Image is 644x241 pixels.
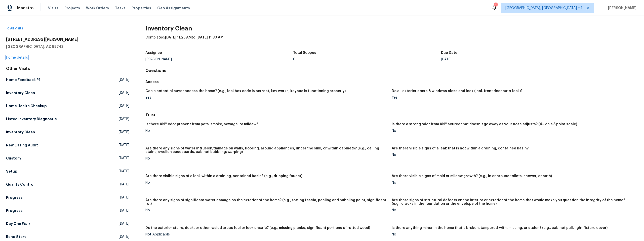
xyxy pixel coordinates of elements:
a: Listed Inventory Diagnostic[DATE] [6,114,129,124]
div: No [392,233,634,236]
a: Home Health Checkup[DATE] [6,101,129,110]
div: No [392,153,634,157]
h5: Progress [6,195,23,200]
h5: Do all exterior doors & windows close and lock (incl. front door auto-lock)? [392,89,522,93]
div: Other Visits [6,66,129,71]
h5: Due Date [441,51,457,55]
h5: Progress [6,208,23,213]
h5: Are there signs of structural defects on the interior or exterior of the home that would make you... [392,198,634,206]
h5: Listed Inventory Diagnostic [6,116,57,122]
h5: Total Scopes [293,51,316,55]
h4: Questions [145,68,638,73]
div: [DATE] [441,58,589,61]
a: All visits [6,27,23,30]
span: [DATE] [119,77,129,82]
h5: Is there anything minor in the home that's broken, tampered-with, missing, or stolen? (e.g., cabi... [392,226,608,230]
h5: Is there a strong odor from ANY source that doesn't go away as your nose adjusts? (4+ on a 5 poin... [392,123,577,126]
a: Progress[DATE] [6,193,129,202]
h5: Reno Start [6,234,26,239]
span: [DATE] [119,208,129,213]
a: Inventory Clean[DATE] [6,88,129,97]
h5: Day One Walk [6,221,30,226]
h5: Custom [6,156,21,161]
h5: Setup [6,169,17,174]
span: [DATE] 11:30 AM [196,36,223,39]
h5: Trust [145,112,638,117]
h5: Are there visible signs of mold or mildew growth? (e.g., in or around toilets, shower, or bath) [392,174,552,178]
div: Not Applicable [145,233,388,236]
div: No [392,209,634,212]
span: [DATE] [119,116,129,122]
div: No [145,209,388,212]
span: [DATE] [119,221,129,226]
span: [DATE] [119,234,129,239]
div: Yes [145,96,388,99]
h5: Home Feedback P1 [6,77,40,82]
a: Home details [6,56,28,59]
a: New Listing Audit[DATE] [6,141,129,150]
div: No [145,157,388,160]
span: [DATE] [119,169,129,174]
span: [GEOGRAPHIC_DATA], [GEOGRAPHIC_DATA] + 1 [505,6,582,11]
span: [DATE] [119,156,129,161]
h5: Can a potential buyer access the home? (e.g., lockbox code is correct, key works, keypad is funct... [145,89,346,93]
h5: Quality Control [6,182,34,187]
h5: Are there visible signs of a leak within a draining, contained basin? (e.g., dripping faucet) [145,174,302,178]
a: Custom[DATE] [6,154,129,163]
div: 0 [293,58,441,61]
h5: Inventory Clean [6,130,35,135]
h5: Is there ANY odor present from pets, smoke, sewage, or mildew? [145,123,258,126]
span: [DATE] 11:25 AM [165,36,192,39]
h2: [STREET_ADDRESS][PERSON_NAME] [6,37,129,42]
span: Geo Assignments [157,6,190,11]
span: [DATE] [119,90,129,95]
span: Projects [64,6,80,11]
h5: Do the exterior stairs, deck, or other rasied areas feel or look unsafe? (e.g., missing planks, s... [145,226,370,230]
div: No [392,181,634,184]
span: [DATE] [119,182,129,187]
h5: New Listing Audit [6,143,38,148]
h5: Are there any signs of significant water damage on the exterior of the home? (e.g., rotting fasci... [145,198,388,206]
span: [DATE] [119,195,129,200]
h5: Home Health Checkup [6,103,47,108]
a: Setup[DATE] [6,167,129,176]
h5: [GEOGRAPHIC_DATA], AZ 85742 [6,44,129,49]
span: Properties [132,6,151,11]
a: Quality Control[DATE] [6,180,129,189]
span: Tasks [115,6,126,10]
div: 4 [494,3,497,8]
span: [DATE] [119,143,129,148]
h5: Are there any signs of water intrusion/damage on walls, flooring, around appliances, under the si... [145,147,388,154]
a: Progress[DATE] [6,206,129,215]
span: [PERSON_NAME] [606,6,636,11]
span: Visits [48,6,58,11]
div: No [392,129,634,133]
h5: Assignee [145,51,162,55]
a: Inventory Clean[DATE] [6,128,129,137]
a: Day One Walk[DATE] [6,219,129,228]
a: Home Feedback P1[DATE] [6,75,129,84]
div: Yes [392,96,634,99]
span: [DATE] [119,103,129,108]
div: No [145,129,388,133]
h5: Are there visible signs of a leak that is not within a draining, contained basin? [392,147,529,150]
h5: Access [145,79,638,84]
div: No [145,181,388,184]
h2: Inventory Clean [145,26,638,31]
span: Maestro [17,6,34,11]
h5: Inventory Clean [6,90,35,95]
div: Completed: to [145,35,638,48]
span: Work Orders [86,6,109,11]
div: [PERSON_NAME] [145,58,293,61]
span: [DATE] [119,130,129,135]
